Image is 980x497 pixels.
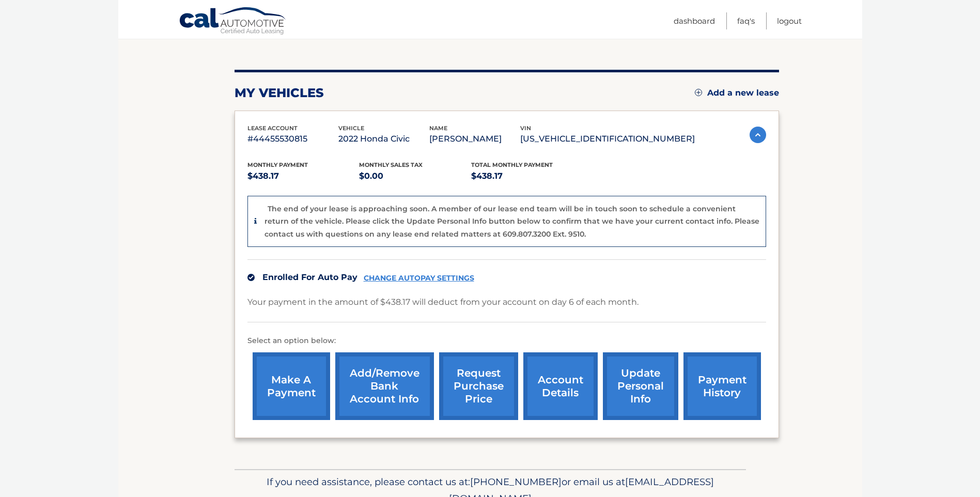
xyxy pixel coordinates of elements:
[247,161,308,168] span: Monthly Payment
[335,352,434,420] a: Add/Remove bank account info
[247,335,766,347] p: Select an option below:
[429,132,520,146] p: [PERSON_NAME]
[253,352,330,420] a: make a payment
[265,204,759,239] p: The end of your lease is approaching soon. A member of our lease end team will be in touch soon t...
[364,274,474,283] a: CHANGE AUTOPAY SETTINGS
[247,295,639,309] p: Your payment in the amount of $438.17 will deduct from your account on day 6 of each month.
[471,161,553,168] span: Total Monthly Payment
[520,132,695,146] p: [US_VEHICLE_IDENTIFICATION_NUMBER]
[470,476,562,488] span: [PHONE_NUMBER]
[247,274,255,281] img: check.svg
[359,169,471,183] p: $0.00
[429,125,447,132] span: name
[683,352,761,420] a: payment history
[179,7,287,37] a: Cal Automotive
[520,125,531,132] span: vin
[750,127,766,143] img: accordion-active.svg
[247,132,338,146] p: #44455530815
[359,161,423,168] span: Monthly sales Tax
[439,352,518,420] a: request purchase price
[674,12,715,29] a: Dashboard
[777,12,802,29] a: Logout
[603,352,678,420] a: update personal info
[247,169,360,183] p: $438.17
[523,352,598,420] a: account details
[338,125,364,132] span: vehicle
[247,125,298,132] span: lease account
[471,169,583,183] p: $438.17
[737,12,755,29] a: FAQ's
[338,132,429,146] p: 2022 Honda Civic
[695,88,779,98] a: Add a new lease
[695,89,702,96] img: add.svg
[262,272,357,282] span: Enrolled For Auto Pay
[235,85,324,101] h2: my vehicles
